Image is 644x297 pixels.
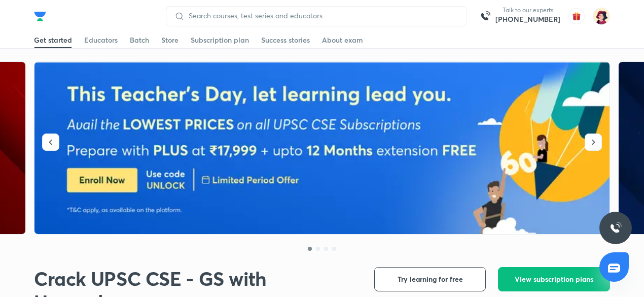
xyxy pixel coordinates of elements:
[161,35,178,45] div: Store
[261,32,310,48] a: Success stories
[495,14,560,24] a: [PHONE_NUMBER]
[515,274,593,284] span: View subscription plans
[130,35,149,45] div: Batch
[84,32,118,48] a: Educators
[261,35,310,45] div: Success stories
[322,35,363,45] div: About exam
[130,32,149,48] a: Batch
[322,32,363,48] a: About exam
[475,6,495,26] img: call-us
[398,274,463,284] span: Try learning for free
[498,267,610,291] button: View subscription plans
[185,12,458,20] input: Search courses, test series and educators
[191,32,249,48] a: Subscription plan
[610,222,622,234] img: ttu
[34,32,72,48] a: Get started
[34,10,46,22] img: Company Logo
[161,32,178,48] a: Store
[495,6,560,14] p: Talk to our experts
[191,35,249,45] div: Subscription plan
[34,35,72,45] div: Get started
[568,8,585,24] img: avatar
[374,267,486,291] button: Try learning for free
[593,8,610,25] img: Litu Malik
[84,35,118,45] div: Educators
